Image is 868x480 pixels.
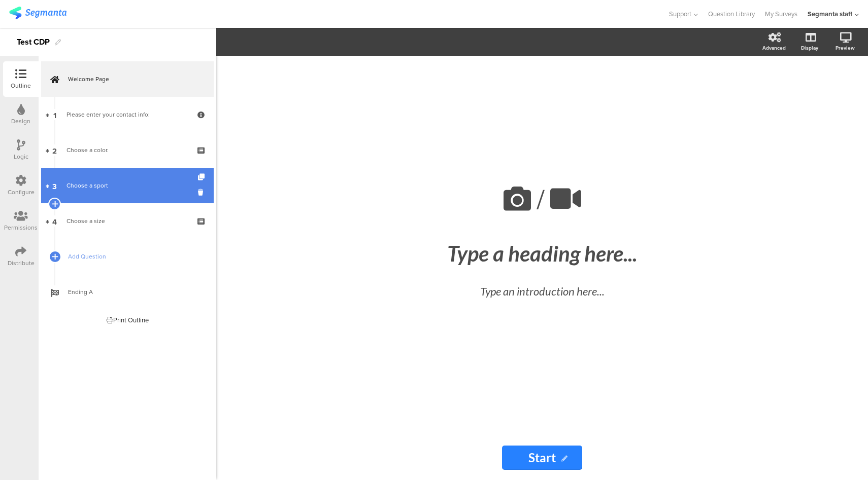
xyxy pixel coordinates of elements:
[53,109,56,120] span: 1
[68,251,198,262] span: Add Question
[502,446,582,470] input: Start
[669,9,691,19] span: Support
[4,223,38,232] div: Permissions
[66,180,188,191] div: Choose a sport
[66,216,188,226] div: Choose a size
[41,274,214,310] a: Ending A
[11,81,31,90] div: Outline
[66,109,188,120] div: Please enter your contact info:
[52,144,57,156] span: 2
[66,145,188,155] div: Choose a color.
[364,283,720,300] div: Type an introduction here...
[68,74,198,84] span: Welcome Page
[354,241,730,266] div: Type a heading here...
[836,44,855,52] div: Preview
[41,132,214,168] a: 2 Choose a color.
[41,97,214,132] a: 1 Please enter your contact info:
[198,188,207,197] i: Delete
[537,179,545,219] span: /
[107,315,149,325] div: Print Outline
[198,174,207,180] i: Duplicate
[52,215,57,227] span: 4
[17,34,50,50] div: Test CDP
[14,152,28,161] div: Logic
[762,44,786,52] div: Advanced
[9,7,66,19] img: segmanta logo
[52,180,57,191] span: 3
[801,44,818,52] div: Display
[41,203,214,239] a: 4 Choose a size
[68,287,198,297] span: Ending A
[808,9,852,19] div: Segmanta staff
[41,168,214,203] a: 3 Choose a sport
[8,259,35,268] div: Distribute
[11,117,30,126] div: Design
[41,61,214,97] a: Welcome Page
[8,188,35,197] div: Configure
